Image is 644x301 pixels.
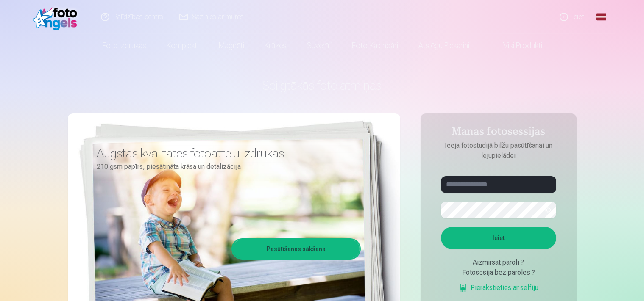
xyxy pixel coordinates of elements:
[209,34,254,58] a: Magnēti
[408,34,480,58] a: Atslēgu piekariņi
[156,34,209,58] a: Komplekti
[441,257,556,268] div: Aizmirsāt paroli ?
[92,34,156,58] a: Foto izdrukas
[68,78,577,93] h1: Spilgtākās foto atmiņas
[97,161,354,173] p: 210 gsm papīrs, piesātināta krāsa un detalizācija
[97,146,354,161] h3: Augstas kvalitātes fotoattēlu izdrukas
[297,34,342,58] a: Suvenīri
[432,125,565,141] h4: Manas fotosessijas
[342,34,408,58] a: Foto kalendāri
[441,227,556,249] button: Ieiet
[254,34,297,58] a: Krūzes
[233,240,360,258] a: Pasūtīšanas sākšana
[33,3,82,30] img: /fa1
[459,283,538,293] a: Pierakstieties ar selfiju
[441,268,556,278] div: Fotosesija bez paroles ?
[480,34,552,58] a: Visi produkti
[432,141,565,161] p: Ieeja fotostudijā bilžu pasūtīšanai un lejupielādei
